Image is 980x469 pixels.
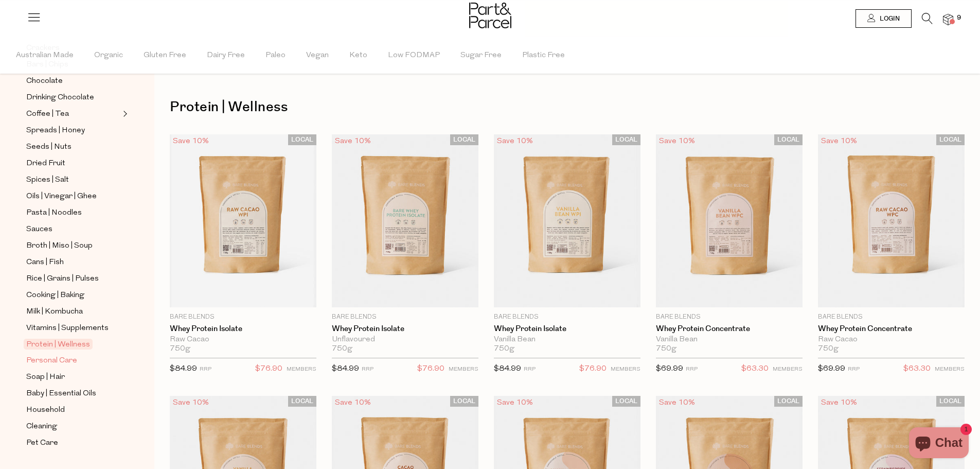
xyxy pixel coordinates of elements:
[26,289,84,302] span: Cooking | Baking
[26,420,120,433] a: Cleaning
[26,272,120,285] a: Rice | Grains | Pulses
[494,324,640,334] a: Whey Protein Isolate
[26,322,120,335] a: Vitamins | Supplements
[26,190,120,203] a: Oils | Vinegar | Ghee
[686,367,698,372] small: RRP
[26,404,120,416] a: Household
[656,312,803,322] p: Bare Blends
[26,273,99,285] span: Rice | Grains | Pulses
[450,396,478,407] span: LOCAL
[818,324,965,334] a: Whey Protein Concentrate
[16,38,74,74] span: Australian Made
[26,256,120,269] a: Cans | Fish
[449,367,478,372] small: MEMBERS
[26,239,120,252] a: Broth | Miso | Soup
[26,108,120,120] a: Coffee | Tea
[170,335,316,344] div: Raw Cacao
[818,134,860,148] div: Save 10%
[332,365,359,373] span: $84.99
[450,134,478,145] span: LOCAL
[612,396,640,407] span: LOCAL
[524,367,536,372] small: RRP
[774,134,803,145] span: LOCAL
[656,134,698,148] div: Save 10%
[611,367,640,372] small: MEMBERS
[494,134,536,148] div: Save 10%
[26,388,96,400] span: Baby | Essential Oils
[494,335,640,344] div: Vanilla Bean
[26,404,65,416] span: Household
[170,134,316,307] img: Whey Protein Isolate
[26,355,77,367] span: Personal Care
[200,367,211,372] small: RRP
[170,312,316,322] p: Bare Blends
[170,396,212,410] div: Save 10%
[494,396,536,410] div: Save 10%
[26,174,69,186] span: Spices | Salt
[288,134,316,145] span: LOCAL
[332,312,478,322] p: Bare Blends
[906,427,972,461] inbox-online-store-chat: Shopify online store chat
[656,396,698,410] div: Save 10%
[332,335,478,344] div: Unflavoured
[818,312,965,322] p: Bare Blends
[656,134,803,307] img: Whey Protein Concentrate
[362,367,373,372] small: RRP
[612,134,640,145] span: LOCAL
[332,396,374,410] div: Save 10%
[494,344,514,354] span: 750g
[774,396,803,407] span: LOCAL
[26,206,120,219] a: Pasta | Noodles
[460,38,502,74] span: Sugar Free
[494,312,640,322] p: Bare Blends
[26,125,85,137] span: Spreads | Honey
[170,324,316,334] a: Whey Protein Isolate
[170,95,965,119] h1: Protein | Wellness
[265,38,286,74] span: Paleo
[26,371,120,384] a: Soap | Hair
[26,289,120,302] a: Cooking | Baking
[26,322,109,335] span: Vitamins | Supplements
[26,91,120,104] a: Drinking Chocolate
[26,223,52,236] span: Sauces
[741,362,769,376] span: $63.30
[26,108,69,120] span: Coffee | Tea
[26,158,65,170] span: Dried Fruit
[120,108,128,120] button: Expand/Collapse Coffee | Tea
[144,38,186,74] span: Gluten Free
[848,367,860,372] small: RRP
[943,14,953,25] a: 9
[170,344,190,354] span: 750g
[26,75,63,88] span: Chocolate
[26,124,120,137] a: Spreads | Honey
[818,365,845,373] span: $69.99
[935,367,965,372] small: MEMBERS
[936,396,965,407] span: LOCAL
[818,335,965,344] div: Raw Cacao
[332,344,352,354] span: 750g
[170,134,212,148] div: Save 10%
[522,38,565,74] span: Plastic Free
[26,305,120,318] a: Milk | Kombucha
[954,13,964,23] span: 9
[26,387,120,400] a: Baby | Essential Oils
[26,141,120,153] a: Seeds | Nuts
[94,38,123,74] span: Organic
[26,223,120,236] a: Sauces
[469,3,511,28] img: Part&Parcel
[494,365,521,373] span: $84.99
[26,421,57,433] span: Cleaning
[26,437,120,449] a: Pet Care
[656,344,676,354] span: 750g
[26,240,93,252] span: Broth | Miso | Soup
[818,396,860,410] div: Save 10%
[656,365,683,373] span: $69.99
[26,92,94,104] span: Drinking Chocolate
[26,207,82,219] span: Pasta | Noodles
[26,141,72,153] span: Seeds | Nuts
[26,157,120,170] a: Dried Fruit
[332,134,374,148] div: Save 10%
[24,339,93,350] span: Protein | Wellness
[332,324,478,334] a: Whey Protein Isolate
[579,362,607,376] span: $76.90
